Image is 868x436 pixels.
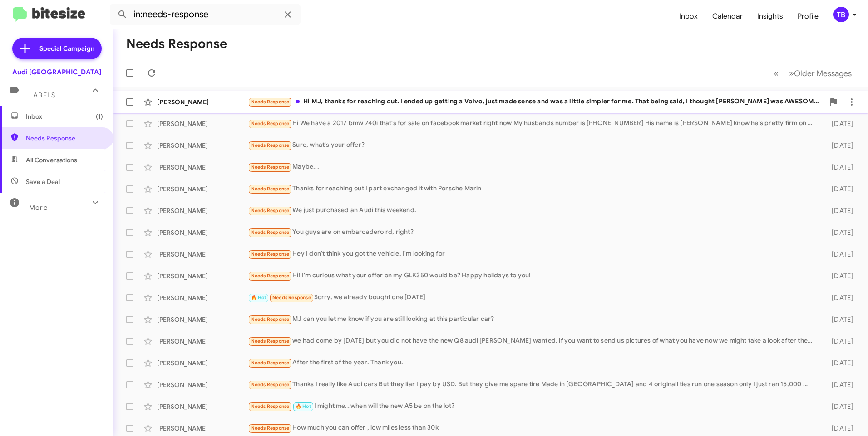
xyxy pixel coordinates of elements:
[248,249,817,259] div: Hey I don't think you got the vehicle. I'm looking for
[248,358,817,368] div: After the first of the year. Thank you.
[251,338,290,344] span: Needs Response
[272,295,311,300] span: Needs Response
[96,112,103,121] span: (1)
[251,295,266,300] span: 🔥 Hot
[248,118,817,129] div: Hi We have a 2017 bmw 740i that's for sale on facebook market right now My husbands number is [PH...
[248,336,817,346] div: we had come by [DATE] but you did not have the new Q8 audi [PERSON_NAME] wanted. if you want to s...
[251,273,290,279] span: Needs Response
[750,3,790,29] a: Insights
[29,91,55,99] span: Labels
[817,424,861,433] div: [DATE]
[251,425,290,431] span: Needs Response
[26,134,103,143] span: Needs Response
[248,97,824,107] div: Hi MJ, thanks for reaching out. I ended up getting a Volvo, just made sense and was a little simp...
[29,203,48,212] span: More
[248,423,817,433] div: How much you can offer , low miles less than 30k
[248,314,817,325] div: MJ can you let me know if you are still looking at this particular car?
[251,164,290,170] span: Needs Response
[817,119,861,128] div: [DATE]
[110,4,301,25] input: Search
[833,7,849,22] div: TB
[705,3,750,29] a: Calendar
[26,112,103,121] span: Inbox
[126,37,227,51] h1: Needs Response
[817,380,861,389] div: [DATE]
[789,68,794,79] span: »
[248,271,817,281] div: Hi! I'm curious what your offer on my GLK350 would be? Happy holidays to you!
[790,3,826,29] a: Profile
[817,315,861,324] div: [DATE]
[248,205,817,216] div: We just purchased an Audi this weekend.
[672,3,705,29] a: Inbox
[251,316,290,322] span: Needs Response
[251,229,290,235] span: Needs Response
[251,186,290,192] span: Needs Response
[817,293,861,302] div: [DATE]
[157,402,248,411] div: [PERSON_NAME]
[157,119,248,128] div: [PERSON_NAME]
[817,402,861,411] div: [DATE]
[12,68,101,77] div: Audi [GEOGRAPHIC_DATA]
[817,141,861,150] div: [DATE]
[157,293,248,302] div: [PERSON_NAME]
[248,140,817,150] div: Sure, what's your offer?
[251,360,290,366] span: Needs Response
[817,206,861,215] div: [DATE]
[248,401,817,412] div: I might me...when will the new A5 be on the lot?
[817,271,861,281] div: [DATE]
[26,155,77,165] span: All Conversations
[817,163,861,172] div: [DATE]
[248,227,817,237] div: You guys are on embarcadero rd, right?
[26,177,60,186] span: Save a Deal
[251,99,290,105] span: Needs Response
[251,403,290,409] span: Needs Response
[157,424,248,433] div: [PERSON_NAME]
[248,184,817,194] div: Thanks for reaching out I part exchanged it with Porsche Marin
[157,358,248,368] div: [PERSON_NAME]
[157,206,248,215] div: [PERSON_NAME]
[157,97,248,107] div: [PERSON_NAME]
[157,228,248,237] div: [PERSON_NAME]
[248,379,817,390] div: Thanks I really like Audi cars But they liar I pay by USD. But they give me spare tire Made in [G...
[157,315,248,324] div: [PERSON_NAME]
[251,382,290,388] span: Needs Response
[774,68,779,79] span: «
[794,68,852,78] span: Older Messages
[157,184,248,194] div: [PERSON_NAME]
[157,250,248,259] div: [PERSON_NAME]
[12,38,102,59] a: Special Campaign
[296,403,311,409] span: 🔥 Hot
[157,337,248,346] div: [PERSON_NAME]
[157,380,248,389] div: [PERSON_NAME]
[768,64,784,82] button: Previous
[157,141,248,150] div: [PERSON_NAME]
[817,228,861,237] div: [DATE]
[817,337,861,346] div: [DATE]
[248,292,817,303] div: Sorry, we already bought one [DATE]
[817,358,861,368] div: [DATE]
[817,250,861,259] div: [DATE]
[251,251,290,257] span: Needs Response
[157,271,248,281] div: [PERSON_NAME]
[826,7,858,22] button: TB
[248,162,817,172] div: Maybe...
[251,208,290,213] span: Needs Response
[39,44,94,53] span: Special Campaign
[769,64,857,82] nav: Page navigation example
[817,184,861,194] div: [DATE]
[784,64,857,82] button: Next
[157,163,248,172] div: [PERSON_NAME]
[251,121,290,126] span: Needs Response
[251,142,290,148] span: Needs Response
